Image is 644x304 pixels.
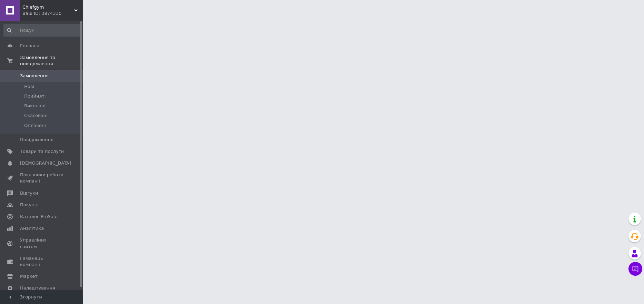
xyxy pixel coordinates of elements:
[20,273,38,280] span: Маркет
[20,160,71,166] span: [DEMOGRAPHIC_DATA]
[24,93,46,99] span: Прийняті
[628,262,642,276] button: Чат з покупцем
[3,24,81,37] input: Пошук
[20,148,64,155] span: Товари та послуги
[20,214,57,220] span: Каталог ProSale
[24,84,34,90] span: Нові
[20,190,38,196] span: Відгуки
[22,4,74,10] span: Chiefgym
[20,237,64,249] span: Управління сайтом
[20,172,64,184] span: Показники роботи компанії
[20,73,49,79] span: Замовлення
[20,225,44,232] span: Аналітика
[22,10,83,17] div: Ваш ID: 3874330
[20,55,83,67] span: Замовлення та повідомлення
[20,285,55,291] span: Налаштування
[20,255,64,268] span: Гаманець компанії
[24,103,46,109] span: Виконані
[24,112,48,119] span: Скасовані
[20,43,39,49] span: Головна
[24,122,46,129] span: Оплачені
[20,202,39,208] span: Покупці
[20,137,53,143] span: Повідомлення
